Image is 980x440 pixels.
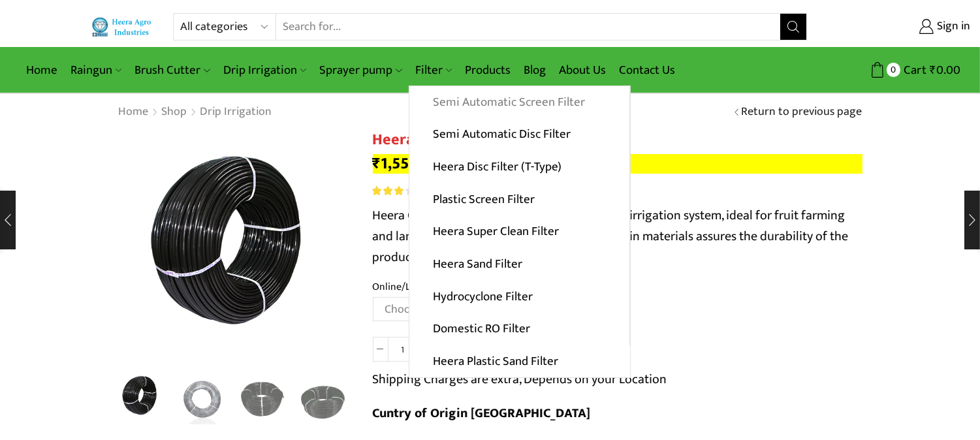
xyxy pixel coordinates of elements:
[934,18,970,35] span: Sign in
[373,154,862,174] p: –
[200,104,273,121] a: Drip Irrigation
[64,55,128,86] a: Raingun
[409,55,458,86] a: Filter
[20,55,64,86] a: Home
[236,372,290,426] a: 4
[517,55,552,86] a: Blog
[175,372,229,424] li: 2 / 5
[373,369,667,390] p: Shipping Charges are extra, Depends on your Location
[409,151,629,183] a: Heera Disc Filter (T-Type)
[409,118,629,151] a: Semi Automatic Disc Filter
[313,55,408,86] a: Sprayer pump
[118,104,150,121] a: Home
[887,63,900,76] span: 0
[373,186,426,195] div: Rated 3.08 out of 5
[409,313,629,345] a: Domestic RO Filter
[900,61,926,79] span: Cart
[409,86,629,119] a: Semi Automatic Screen Filter
[373,205,862,268] p: Heera Online Drip is a highly customizable drip irrigation system, ideal for fruit farming and la...
[780,14,806,40] button: Search button
[115,370,169,424] img: Heera Online Drip Lateral
[373,279,457,294] label: Online/Lateral Size
[742,104,862,121] a: Return to previous page
[409,183,629,215] a: Plastic Screen Filter
[612,55,682,86] a: Contact Us
[115,372,169,424] li: 1 / 5
[552,55,612,86] a: About Us
[373,402,591,424] b: Cuntry of Origin [GEOGRAPHIC_DATA]
[373,131,862,149] h1: Heera Online Drip Lateral
[409,345,630,378] a: Heera Plastic Sand Filter
[373,150,381,177] span: ₹
[118,104,273,121] nav: Breadcrumb
[175,372,229,426] a: 2
[409,215,629,248] a: Heera Super Clean Filter
[930,60,936,80] span: ₹
[409,248,629,281] a: Heera Sand Filter
[373,150,443,177] bdi: 1,550.00
[373,186,405,195] span: Rated out of 5 based on customer ratings
[458,55,517,86] a: Products
[276,14,780,40] input: Search for...
[236,372,290,424] li: 3 / 5
[128,55,216,86] a: Brush Cutter
[161,104,188,121] a: Shop
[930,60,960,80] bdi: 0.00
[388,337,418,362] input: Product quantity
[296,372,350,426] a: HG
[373,186,428,195] span: 24
[827,15,970,39] a: Sign in
[115,370,169,424] a: Heera Online Drip Lateral 3
[118,131,353,366] div: 1 / 5
[409,280,629,313] a: Hydrocyclone Filter
[217,55,313,86] a: Drip Irrigation
[296,372,350,424] li: 4 / 5
[820,58,960,82] a: 0 Cart ₹0.00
